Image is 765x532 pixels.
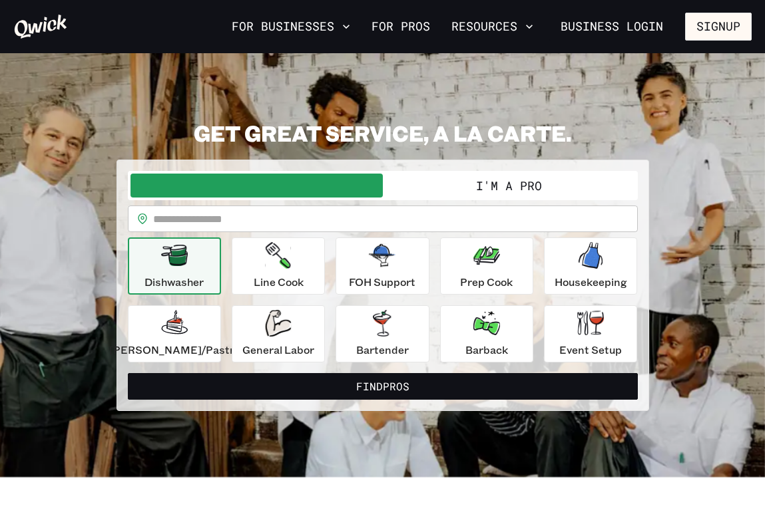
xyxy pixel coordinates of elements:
p: [PERSON_NAME]/Pastry [109,342,240,358]
button: Resources [446,15,539,38]
h2: GET GREAT SERVICE, A LA CARTE. [117,120,649,146]
button: General Labor [232,305,325,362]
p: Barback [465,342,508,358]
button: Prep Cook [440,237,533,295]
button: I'm a Pro [383,174,635,198]
p: Dishwasher [144,274,204,290]
button: Event Setup [544,305,637,362]
a: Business Login [549,13,674,41]
button: Bartender [336,305,429,362]
button: Signup [685,13,752,41]
p: Prep Cook [460,274,513,290]
p: Event Setup [559,342,622,358]
button: FOH Support [336,237,429,295]
button: For Businesses [226,15,356,38]
button: Line Cook [232,237,325,295]
button: Housekeeping [544,237,637,295]
button: Dishwasher [128,237,221,295]
button: [PERSON_NAME]/Pastry [128,305,221,362]
button: FindPros [128,373,638,400]
p: General Labor [242,342,314,358]
p: Housekeeping [555,274,627,290]
a: For Pros [366,15,435,38]
p: Bartender [356,342,409,358]
button: Barback [440,305,533,362]
button: I'm a Business [130,174,383,198]
p: FOH Support [349,274,415,290]
p: Line Cook [254,274,304,290]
